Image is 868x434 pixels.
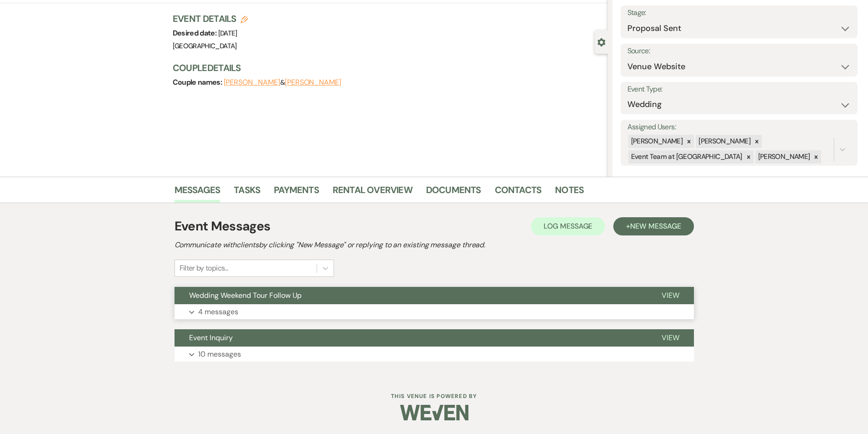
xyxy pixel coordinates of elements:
a: Tasks [234,183,260,203]
p: 10 messages [198,348,241,360]
div: [PERSON_NAME] [755,150,812,163]
div: Filter by topics... [180,263,228,274]
label: Assigned Users: [627,121,851,134]
button: 10 messages [175,347,694,362]
div: Event Team at [GEOGRAPHIC_DATA] [628,150,744,163]
span: Couple names: [173,77,224,87]
h3: Couple Details [173,61,599,74]
span: Log Message [544,221,592,231]
div: [PERSON_NAME] [696,135,752,148]
label: Source: [627,45,851,58]
a: Payments [274,183,319,203]
h1: Event Messages [175,217,271,236]
h2: Communicate with clients by clicking "New Message" or replying to an existing message thread. [175,240,694,250]
span: Desired date: [173,28,218,38]
span: View [662,333,679,342]
button: View [647,287,694,304]
button: Close lead details [597,37,606,46]
button: Wedding Weekend Tour Follow Up [175,287,647,304]
button: [PERSON_NAME] [285,79,341,86]
a: Notes [555,183,584,203]
a: Contacts [495,183,542,203]
span: [DATE] [218,29,237,38]
label: Stage: [627,6,851,20]
span: New Message [630,221,681,231]
a: Messages [175,183,221,203]
p: 4 messages [198,306,238,318]
span: View [662,291,679,300]
button: Log Message [531,217,605,235]
label: Event Type: [627,83,851,96]
span: Event Inquiry [189,333,233,342]
span: & [224,78,341,87]
button: Event Inquiry [175,329,647,347]
button: View [647,329,694,347]
button: +New Message [613,217,693,235]
button: 4 messages [175,304,694,320]
h3: Event Details [173,12,248,25]
a: Rental Overview [333,183,412,203]
a: Documents [426,183,481,203]
button: [PERSON_NAME] [224,79,280,86]
span: Wedding Weekend Tour Follow Up [189,291,302,300]
div: [PERSON_NAME] [628,135,684,148]
img: Weven Logo [400,397,468,429]
span: [GEOGRAPHIC_DATA] [173,41,237,51]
